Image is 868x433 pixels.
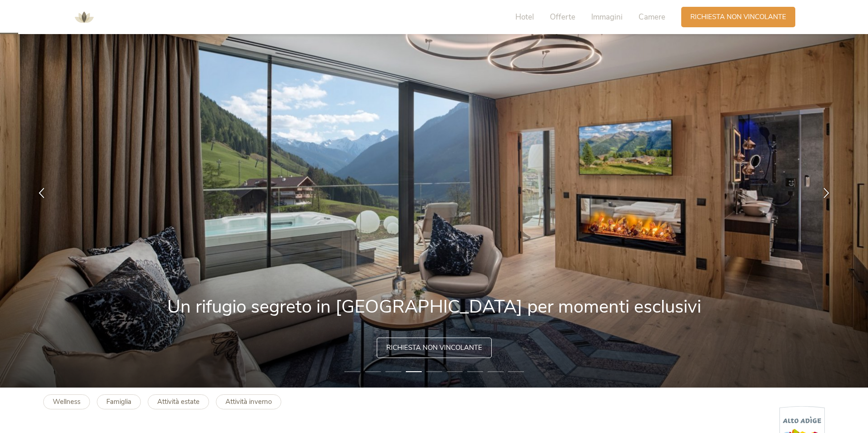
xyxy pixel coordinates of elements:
[148,394,209,409] a: Attività estate
[591,12,623,22] span: Immagini
[550,12,575,22] span: Offerte
[70,4,98,31] img: AMONTI & LUNARIS Wellnessresort
[639,12,665,22] span: Camere
[386,343,482,353] span: Richiesta non vincolante
[43,394,90,409] a: Wellness
[690,12,786,22] span: Richiesta non vincolante
[157,397,200,406] b: Attività estate
[225,397,272,406] b: Attività inverno
[515,12,534,22] span: Hotel
[53,397,80,406] b: Wellness
[97,394,141,409] a: Famiglia
[70,14,98,20] a: AMONTI & LUNARIS Wellnessresort
[106,397,131,406] b: Famiglia
[216,394,281,409] a: Attività inverno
